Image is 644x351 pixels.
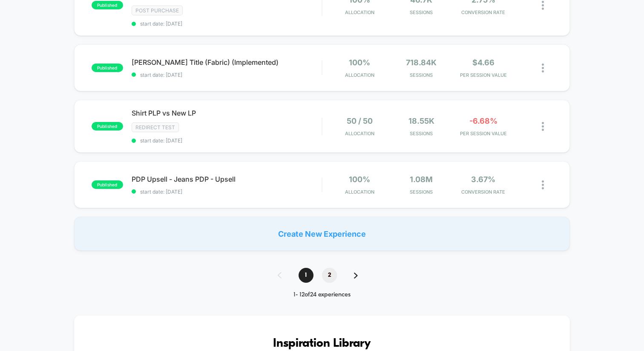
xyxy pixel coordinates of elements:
[454,9,512,15] span: CONVERSION RATE
[393,189,450,195] span: Sessions
[322,268,337,283] span: 2
[74,217,570,251] div: Create New Experience
[454,131,512,136] span: PER SESSION VALUE
[393,9,450,15] span: Sessions
[132,6,183,15] span: Post Purchase
[354,273,358,278] img: pagination forward
[132,189,322,195] span: start date: [DATE]
[542,180,544,189] img: close
[349,58,370,67] span: 100%
[132,72,322,78] span: start date: [DATE]
[542,122,544,131] img: close
[454,72,512,78] span: PER SESSION VALUE
[472,58,494,67] span: $4.66
[92,1,123,9] span: published
[410,175,433,184] span: 1.08M
[393,131,450,136] span: Sessions
[408,116,434,125] span: 18.55k
[471,175,495,184] span: 3.67%
[345,189,374,195] span: Allocation
[349,175,370,184] span: 100%
[406,58,437,67] span: 718.84k
[92,64,123,72] span: published
[299,268,313,283] span: 1
[269,291,375,299] div: 1 - 12 of 24 experiences
[345,131,374,136] span: Allocation
[92,180,123,189] span: published
[132,58,322,67] span: [PERSON_NAME] Title (Fabric) (Implemented)
[132,109,322,117] span: Shirt PLP vs New LP
[92,122,123,131] span: published
[100,337,544,351] h3: Inspiration Library
[132,137,322,144] span: start date: [DATE]
[542,1,544,10] img: close
[469,116,497,125] span: -6.68%
[393,72,450,78] span: Sessions
[454,189,512,195] span: CONVERSION RATE
[132,175,322,183] span: PDP Upsell - Jeans PDP - Upsell
[345,72,374,78] span: Allocation
[542,64,544,73] img: close
[347,116,373,125] span: 50 / 50
[345,9,374,15] span: Allocation
[132,20,322,27] span: start date: [DATE]
[132,122,179,132] span: Redirect Test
